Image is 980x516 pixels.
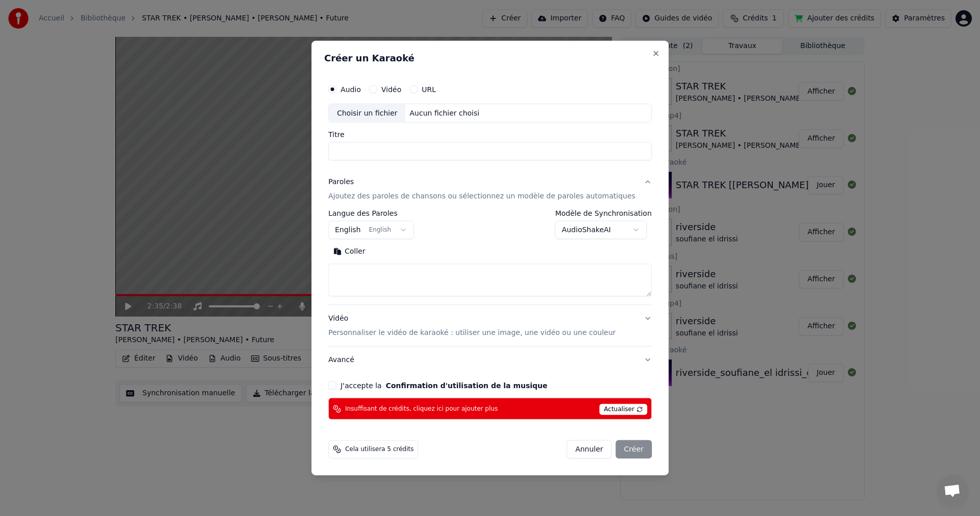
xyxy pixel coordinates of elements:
[345,405,498,413] span: Insuffisant de crédits, cliquez ici pour ajouter plus
[328,305,652,346] button: VidéoPersonnaliser le vidéo de karaoké : utiliser une image, une vidéo ou une couleur
[340,382,547,389] label: J'accepte la
[340,85,361,93] label: Audio
[328,243,371,260] button: Coller
[328,210,652,305] div: ParolesAjoutez des paroles de chansons ou sélectionnez un modèle de paroles automatiques
[386,382,548,389] button: J'accepte la
[599,404,647,415] span: Actualiser
[345,445,413,454] span: Cela utilisera 5 crédits
[328,313,616,338] div: Vidéo
[329,104,405,122] div: Choisir un fichier
[328,210,414,217] label: Langue des Paroles
[328,347,652,373] button: Avancé
[324,53,656,62] h2: Créer un Karaoké
[406,108,484,118] div: Aucun fichier choisi
[328,191,635,201] p: Ajoutez des paroles de chansons ou sélectionnez un modèle de paroles automatiques
[328,169,652,210] button: ParolesAjoutez des paroles de chansons ou sélectionnez un modèle de paroles automatiques
[422,85,436,93] label: URL
[381,85,401,93] label: Vidéo
[328,328,616,338] p: Personnaliser le vidéo de karaoké : utiliser une image, une vidéo ou une couleur
[328,131,652,138] label: Titre
[567,440,611,459] button: Annuler
[555,210,652,217] label: Modèle de Synchronisation
[328,177,354,187] div: Paroles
